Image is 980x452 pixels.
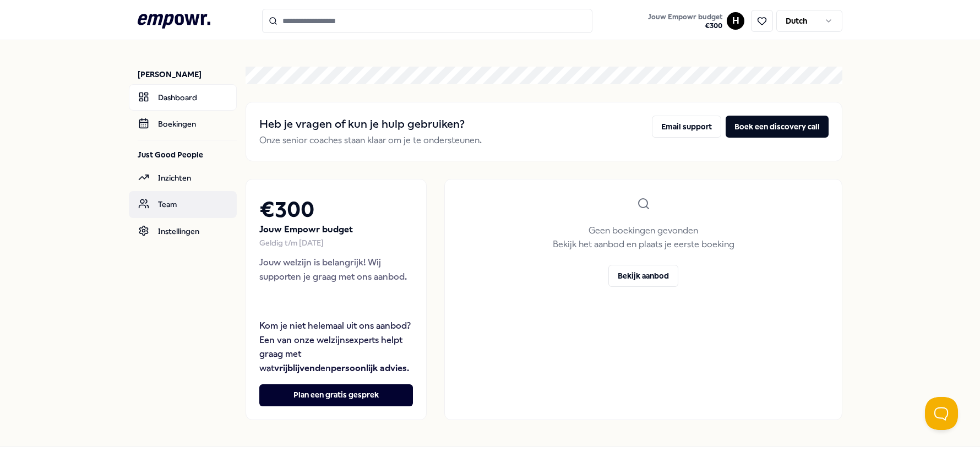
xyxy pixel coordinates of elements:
iframe: Help Scout Beacon - Open [925,397,958,430]
span: Jouw Empowr budget [648,13,722,21]
a: Inzichten [129,165,237,191]
span: € 300 [648,21,722,30]
p: Geen boekingen gevonden Bekijk het aanbod en plaats je eerste boeking [553,224,734,252]
p: Jouw Empowr budget [259,222,413,237]
button: Email support [652,116,721,138]
strong: vrijblijvend [274,363,320,373]
strong: persoonlijk advies [331,363,407,373]
button: Bekijk aanbod [608,265,678,287]
p: Jouw welzijn is belangrijk! Wij supporten je graag met ons aanbod. [259,255,413,284]
a: Dashboard [129,84,237,111]
a: Email support [652,116,721,148]
button: Plan een gratis gesprek [259,384,413,406]
button: Jouw Empowr budget€300 [646,10,725,32]
button: Boek een discovery call [726,116,829,138]
a: Team [129,191,237,217]
p: [PERSON_NAME] [138,69,237,80]
a: Instellingen [129,218,237,244]
h2: € 300 [259,193,413,227]
a: Jouw Empowr budget€300 [644,9,727,32]
p: Kom je niet helemaal uit ons aanbod? Een van onze welzijnsexperts helpt graag met wat en . [259,319,413,375]
button: H [727,12,744,30]
h2: Heb je vragen of kun je hulp gebruiken? [259,116,482,133]
input: Search for products, categories or subcategories [262,9,592,33]
a: Boekingen [129,111,237,137]
p: Onze senior coaches staan klaar om je te ondersteunen. [259,133,482,148]
p: Just Good People [138,149,237,160]
div: Geldig t/m [DATE] [259,237,413,249]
